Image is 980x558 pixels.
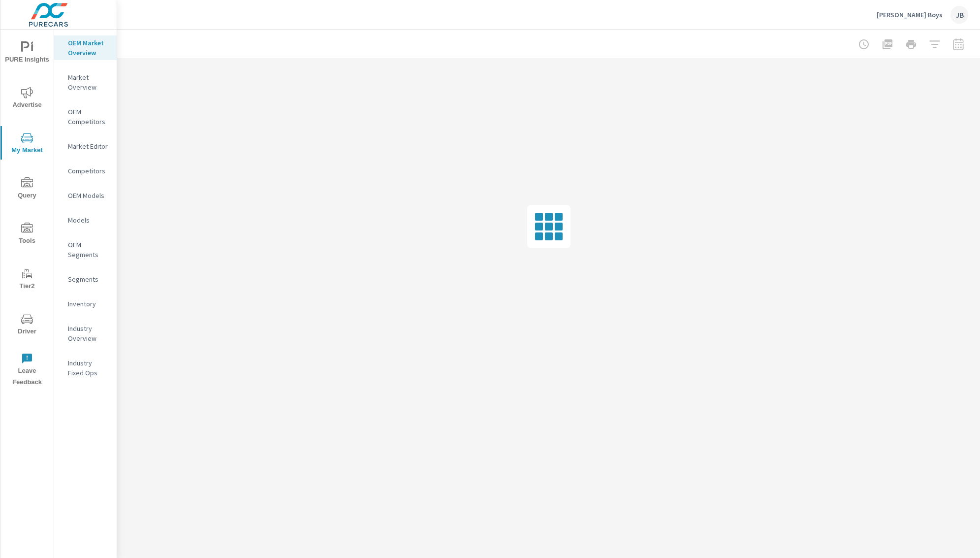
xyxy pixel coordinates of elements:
div: OEM Segments [54,237,117,262]
p: OEM Market Overview [68,38,109,58]
span: Tools [3,223,51,247]
span: Advertise [3,87,51,111]
div: Competitors [54,164,117,178]
span: Leave Feedback [3,353,51,388]
p: OEM Competitors [68,107,109,127]
p: OEM Models [68,191,109,200]
div: Market Overview [54,70,117,95]
span: PURE Insights [3,41,51,66]
p: Inventory [68,299,109,309]
div: Inventory [54,296,117,311]
div: OEM Competitors [54,104,117,129]
p: Industry Fixed Ops [68,358,109,378]
div: Industry Fixed Ops [54,356,117,380]
p: Models [68,215,109,225]
p: Competitors [68,166,109,176]
div: Industry Overview [54,321,117,346]
span: Query [3,177,51,201]
p: Market Overview [68,72,109,92]
div: OEM Market Overview [54,35,117,60]
p: Segments [68,274,109,284]
p: OEM Segments [68,240,109,260]
span: Driver [3,313,51,337]
span: My Market [3,132,51,156]
div: JB [950,6,968,24]
div: OEM Models [54,188,117,203]
p: Industry Overview [68,324,109,343]
span: Tier2 [3,268,51,292]
div: Segments [54,272,117,287]
div: nav menu [0,30,54,392]
p: [PERSON_NAME] Boys [877,10,943,19]
div: Market Editor [54,139,117,154]
div: Models [54,213,117,228]
p: Market Editor [68,141,109,151]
